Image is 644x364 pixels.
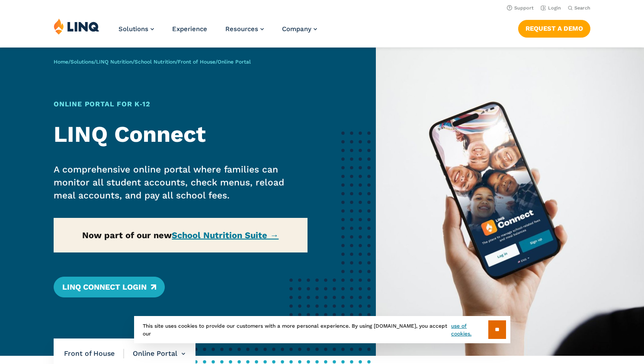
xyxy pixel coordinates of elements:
strong: LINQ Connect [54,121,206,147]
a: use of cookies. [451,322,488,338]
a: Home [54,59,68,65]
button: Open Search Bar [568,5,590,11]
a: LINQ Nutrition [96,59,132,65]
a: Front of House [178,59,215,65]
a: Login [541,5,561,11]
a: Resources [225,25,264,33]
a: Experience [172,25,207,33]
a: School Nutrition [135,59,176,65]
span: / / / / / [54,59,251,65]
a: Company [282,25,317,33]
span: Resources [225,25,258,33]
strong: Now part of our new [82,230,279,240]
a: Request a Demo [518,20,590,37]
a: Support [507,5,534,11]
img: LINQ | K‑12 Software [54,18,99,35]
a: LINQ Connect Login [54,277,165,297]
p: A comprehensive online portal where families can monitor all student accounts, check menus, reloa... [54,163,308,202]
h1: Online Portal for K‑12 [54,99,308,109]
nav: Button Navigation [518,18,590,37]
span: Solutions [119,25,148,33]
a: Solutions [119,25,154,33]
nav: Primary Navigation [119,18,317,47]
span: Online Portal [218,59,251,65]
span: Search [574,5,590,11]
div: This site uses cookies to provide our customers with a more personal experience. By using [DOMAIN... [134,316,510,343]
span: Company [282,25,311,33]
a: Solutions [70,59,94,65]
